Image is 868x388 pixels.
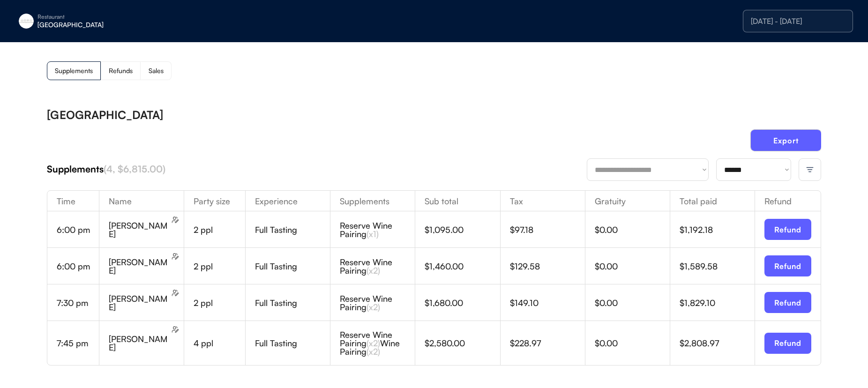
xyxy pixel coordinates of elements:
[680,262,755,270] div: $1,589.58
[55,67,93,74] div: Supplements
[149,67,164,74] div: Sales
[680,339,755,347] div: $2,808.97
[37,14,156,20] div: Restaurant
[764,333,811,354] button: Refund
[47,109,163,120] div: [GEOGRAPHIC_DATA]
[751,17,845,25] div: [DATE] - [DATE]
[330,197,415,205] div: Supplements
[425,339,500,347] div: $2,580.00
[172,253,179,260] img: users-edit.svg
[595,339,670,347] div: $0.00
[109,335,170,351] div: [PERSON_NAME]
[751,130,821,151] button: Export
[367,302,380,312] font: (x2)
[246,197,330,205] div: Experience
[367,229,379,239] font: (x1)
[172,326,179,333] img: users-edit.svg
[595,225,670,234] div: $0.00
[99,197,184,205] div: Name
[194,262,245,270] div: 2 ppl
[501,197,585,205] div: Tax
[184,197,245,205] div: Party size
[595,298,670,307] div: $0.00
[340,330,415,356] div: Reserve Wine Pairing Wine Pairing
[415,197,500,205] div: Sub total
[172,216,179,224] img: users-edit.svg
[109,221,170,238] div: [PERSON_NAME]
[425,225,500,234] div: $1,095.00
[595,262,670,270] div: $0.00
[57,298,99,307] div: 7:30 pm
[194,225,245,234] div: 2 ppl
[109,258,170,275] div: [PERSON_NAME]
[104,163,165,175] font: (4, $6,815.00)
[19,14,34,29] img: eleven-madison-park-new-york-ny-logo-1.jpg
[37,22,156,28] div: [GEOGRAPHIC_DATA]
[680,298,755,307] div: $1,829.10
[57,339,99,347] div: 7:45 pm
[764,219,811,240] button: Refund
[340,294,415,311] div: Reserve Wine Pairing
[510,298,585,307] div: $149.10
[806,165,814,174] img: filter-lines.svg
[510,262,585,270] div: $129.58
[255,339,330,347] div: Full Tasting
[367,265,380,276] font: (x2)
[47,197,99,205] div: Time
[109,294,170,311] div: [PERSON_NAME]
[57,225,99,234] div: 6:00 pm
[47,163,587,176] div: Supplements
[255,262,330,270] div: Full Tasting
[367,338,380,348] font: (x2)
[510,339,585,347] div: $228.97
[510,225,585,234] div: $97.18
[585,197,670,205] div: Gratuity
[764,255,811,276] button: Refund
[367,346,380,357] font: (x2)
[425,262,500,270] div: $1,460.00
[755,197,821,205] div: Refund
[172,289,179,297] img: users-edit.svg
[194,298,245,307] div: 2 ppl
[340,258,415,275] div: Reserve Wine Pairing
[340,221,415,238] div: Reserve Wine Pairing
[255,298,330,307] div: Full Tasting
[109,67,133,74] div: Refunds
[255,225,330,234] div: Full Tasting
[670,197,755,205] div: Total paid
[425,298,500,307] div: $1,680.00
[194,339,245,347] div: 4 ppl
[57,262,99,270] div: 6:00 pm
[764,292,811,313] button: Refund
[680,225,755,234] div: $1,192.18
